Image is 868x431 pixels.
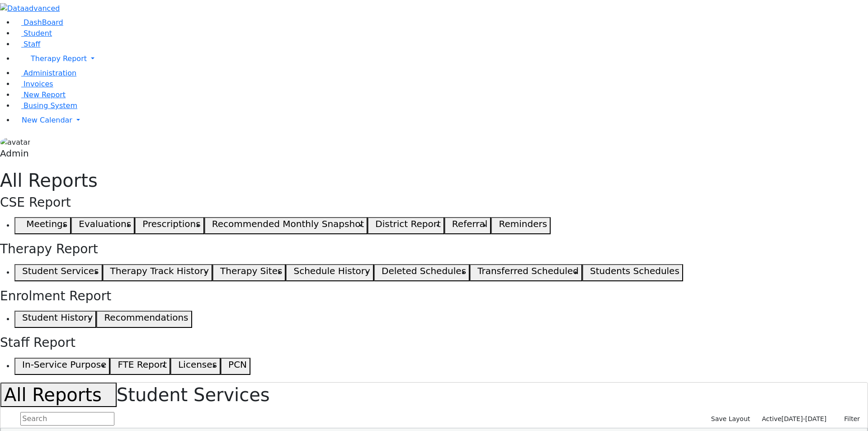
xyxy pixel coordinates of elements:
button: Therapy Track History [103,264,212,281]
h5: Reminders [499,218,547,229]
button: Evaluations [71,217,135,234]
span: Invoices [24,80,53,88]
span: New Calendar [22,116,72,124]
h5: Licenses [178,359,217,370]
h5: Meetings [26,218,67,229]
span: Staff [24,40,40,48]
h5: Student History [22,312,93,323]
span: Student [24,29,52,38]
h5: Students Schedules [590,265,679,276]
button: Licenses [170,358,221,375]
h5: FTE Report [118,359,167,370]
a: Student [14,29,52,38]
a: Busing System [14,101,77,110]
a: Staff [14,40,40,48]
a: Therapy Report [14,50,868,68]
h5: Prescriptions [142,218,200,229]
button: Student Services [14,264,103,281]
button: Deleted Schedules [374,264,470,281]
button: Prescriptions [135,217,204,234]
h5: District Report [375,218,441,229]
h5: Deleted Schedules [382,265,466,276]
button: Schedule History [286,264,373,281]
input: Search [20,412,114,426]
span: Active [762,415,781,422]
h5: Therapy Track History [110,265,209,276]
button: In-Service Purpose [14,358,110,375]
button: FTE Report [110,358,170,375]
a: Administration [14,69,76,77]
button: Meetings [14,217,71,234]
span: Therapy Report [31,54,87,63]
h5: Recommendations [104,312,188,323]
h5: Recommended Monthly Snapshot [212,218,364,229]
h5: In-Service Purpose [22,359,106,370]
h1: Student Services [0,383,868,407]
button: PCN [221,358,250,375]
button: Students Schedules [582,264,683,281]
a: New Report [14,90,66,99]
h5: PCN [228,359,247,370]
span: [DATE]-[DATE] [782,415,827,422]
button: Recommended Monthly Snapshot [204,217,368,234]
h5: Student Services [22,265,99,276]
h5: Evaluations [79,218,131,229]
h5: Transferred Scheduled [477,265,579,276]
button: Recommendations [96,311,192,328]
button: Save Layout [707,412,754,426]
h5: Therapy Sites [220,265,282,276]
button: Transferred Scheduled [470,264,582,281]
span: Administration [24,69,76,77]
button: Therapy Sites [212,264,286,281]
button: Student History [14,311,96,328]
h5: Schedule History [294,265,370,276]
span: DashBoard [24,18,63,27]
span: Busing System [24,101,77,110]
button: All Reports [0,383,117,407]
a: New Calendar [14,111,868,129]
button: Referral [444,217,491,234]
span: New Report [24,90,66,99]
h5: Referral [452,218,488,229]
a: DashBoard [14,18,63,27]
button: Reminders [491,217,551,234]
button: Filter [832,412,864,426]
button: District Report [368,217,444,234]
a: Invoices [14,80,53,88]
